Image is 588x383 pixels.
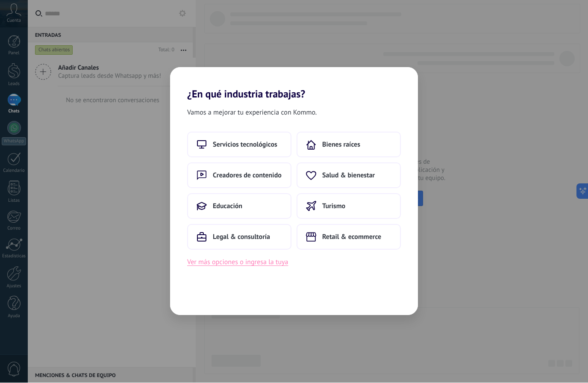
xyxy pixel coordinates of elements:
[213,171,282,180] span: Creadores de contenido
[213,202,242,211] span: Educación
[187,132,291,158] button: Servicios tecnológicos
[187,163,291,189] button: Creadores de contenido
[170,68,418,100] h2: ¿En qué industria trabajas?
[213,233,270,242] span: Legal & consultoría
[187,107,317,118] span: Vamos a mejorar tu experiencia con Kommo.
[322,233,381,242] span: Retail & ecommerce
[297,163,401,189] button: Salud & bienestar
[322,141,360,149] span: Bienes raíces
[213,141,277,149] span: Servicios tecnológicos
[297,224,401,250] button: Retail & ecommerce
[187,224,291,250] button: Legal & consultoría
[187,257,288,268] button: Ver más opciones o ingresa la tuya
[322,171,375,180] span: Salud & bienestar
[187,194,291,219] button: Educación
[297,194,401,219] button: Turismo
[297,132,401,158] button: Bienes raíces
[322,202,345,211] span: Turismo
